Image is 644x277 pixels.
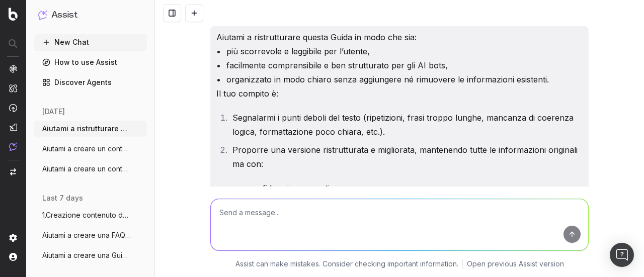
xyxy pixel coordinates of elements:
button: Aiutami a creare un contenuto Domanda Fr [34,161,147,177]
img: Switch project [10,168,16,175]
img: Setting [9,234,17,242]
span: Aiutami a creare un contenuto Domanda Fr [42,164,131,174]
li: Proporre una versione ristrutturata e migliorata, mantenendo tutte le informazioni originali ma con: [229,143,583,171]
img: Intelligence [9,84,17,93]
img: Analytics [9,65,17,73]
h1: Assist [51,8,77,22]
li: Segnalarmi i punti deboli del testo (ripetizioni, frasi troppo lunghe, mancanza di coerenza logic... [229,111,583,139]
button: 1.Creazione contenuto da zero Aiutami a [34,207,147,223]
span: last 7 days [42,193,83,203]
span: [DATE] [42,107,65,117]
a: Discover Agents [34,74,147,90]
button: New Chat [34,34,147,50]
li: paragrafi brevi e coerenti, [229,181,583,195]
span: Aiutami a creare una Guida da zero per i [42,250,131,260]
button: Aiutami a ristrutturare questa Guida in [34,121,147,137]
a: Open previous Assist version [467,259,564,269]
img: Activation [9,104,17,112]
button: Aiutami a creare una Guida da zero per i [34,247,147,263]
span: Aiutami a creare un contenuto Domanda Fr [42,144,131,154]
span: Aiutami a creare una FAQ da zero per il [42,230,131,240]
span: 1.Creazione contenuto da zero Aiutami a [42,210,131,220]
img: My account [9,253,17,261]
div: Open Intercom Messenger [610,243,634,267]
button: Aiutami a creare un contenuto Domanda Fr [34,141,147,157]
button: Assist [38,8,143,22]
span: Aiutami a ristrutturare questa Guida in [42,124,131,134]
img: Botify logo [9,8,18,21]
img: Studio [9,123,17,131]
img: Assist [9,142,17,151]
p: Assist can make mistakes. Consider checking important information. [235,259,458,269]
img: Assist [38,10,47,20]
button: Aiutami a creare una FAQ da zero per il [34,227,147,243]
a: How to use Assist [34,54,147,70]
p: Aiutami a ristrutturare questa Guida in modo che sia: • più scorrevole e leggibile per l’utente, ... [216,30,583,101]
